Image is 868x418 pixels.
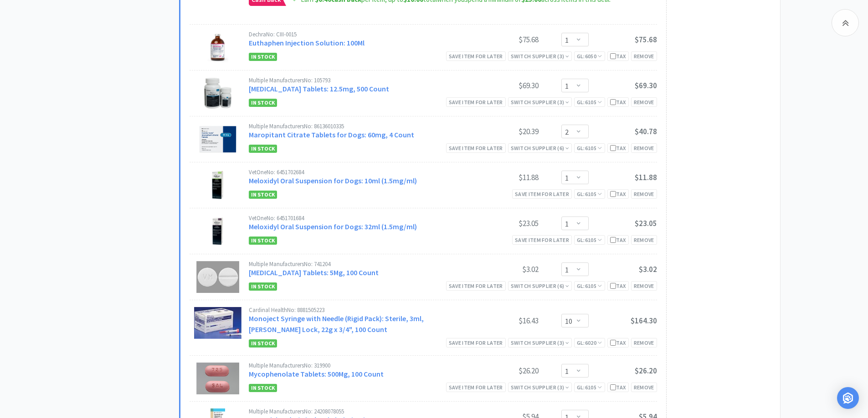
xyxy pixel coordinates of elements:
div: $69.30 [470,80,539,91]
div: Save item for later [446,51,506,61]
div: $23.05 [470,218,539,229]
span: $11.88 [635,172,657,182]
span: $164.30 [631,316,657,326]
div: Switch Supplier ( 3 ) [511,383,569,392]
div: Save item for later [512,235,572,245]
div: Switch Supplier ( 6 ) [511,144,569,152]
a: Euthaphen Injection Solution: 100Ml [249,38,365,47]
span: In Stock [249,53,277,61]
span: GL: 6105 [577,99,602,106]
a: Monoject Syringe with Needle (Rigid Pack): Sterile, 3ml, [PERSON_NAME] Lock, 22g x 3/4", 100 Count [249,314,424,334]
div: $16.43 [470,315,539,326]
span: In Stock [249,237,277,245]
div: Save item for later [512,189,572,199]
a: Meloxidyl Oral Suspension for Dogs: 32ml (1.5mg/ml) [249,222,417,231]
div: VetOne No: 6451701684 [249,215,470,221]
span: In Stock [249,384,277,392]
span: $3.02 [639,264,657,274]
div: $3.02 [470,264,539,275]
div: Multiple Manufacturers No: 741204 [249,261,470,267]
div: Tax [610,236,626,244]
img: e2fe65988a2d4a07be7ed1c4b652ffeb_286793.png [196,363,239,394]
div: Multiple Manufacturers No: 319900 [249,363,470,368]
a: [MEDICAL_DATA] Tablets: 5Mg, 100 Count [249,268,379,277]
span: GL: 6105 [577,191,602,197]
div: Remove [631,383,657,392]
span: $69.30 [635,81,657,91]
span: GL: 6050 [577,53,602,60]
img: dfdb82ed46584362a03c46ef42fa038c_6597.png [204,77,231,109]
a: Meloxidyl Oral Suspension for Dogs: 10ml (1.5mg/ml) [249,176,417,185]
span: $75.68 [635,35,657,45]
div: Save item for later [446,281,506,291]
img: e8776eb2b5484a86a37cff88caede465_142522.png [210,169,226,201]
div: Dechra No: CIII-0015 [249,31,470,37]
span: GL: 6020 [577,339,602,346]
img: 002e6fa5bf324fd38a4195e1205d9355_209429.png [196,123,240,155]
span: GL: 6105 [577,145,602,151]
div: Save item for later [446,338,506,347]
div: Tax [610,144,626,152]
div: Switch Supplier ( 6 ) [511,282,569,290]
div: Remove [631,338,657,347]
div: Remove [631,97,657,107]
div: Save item for later [446,143,506,153]
span: In Stock [249,99,277,107]
div: Tax [610,282,626,290]
div: Cardinal Health No: 8881505223 [249,307,470,313]
div: Tax [610,338,626,347]
img: bedb42309558484fad267d9b3d8abc35_1717.png [194,307,241,339]
div: $75.68 [470,34,539,45]
div: Tax [610,190,626,198]
a: Maropitant Citrate Tablets for Dogs: 60mg, 4 Count [249,130,414,139]
img: 86f0df69a8464c94b9751f483786b78d_717828.png [196,261,239,293]
div: VetOne No: 6451702684 [249,169,470,175]
div: $11.88 [470,172,539,183]
div: Tax [610,383,626,392]
div: Tax [610,52,626,60]
div: Switch Supplier ( 3 ) [511,98,569,106]
div: Multiple Manufacturers No: 24208078055 [249,408,470,414]
div: Save item for later [446,97,506,107]
a: Mycophenolate Tablets: 500Mg, 100 Count [249,369,384,378]
div: $20.39 [470,126,539,137]
div: Save item for later [446,383,506,392]
span: GL: 6105 [577,282,602,289]
span: In Stock [249,191,277,199]
a: [MEDICAL_DATA] Tablets: 12.5mg, 500 Count [249,84,389,93]
div: Remove [631,143,657,153]
span: GL: 6105 [577,384,602,391]
span: GL: 6105 [577,237,602,243]
div: Remove [631,51,657,61]
span: $26.20 [635,366,657,376]
span: In Stock [249,282,277,291]
img: 00121abb8c6d4ea9854377b15b1fbb49_602069.png [207,31,228,63]
img: c0456e84874b4f3b99ef3f9fa042fb51_142740.png [210,215,226,247]
span: $40.78 [635,126,657,136]
div: Remove [631,281,657,291]
span: $23.05 [635,218,657,228]
div: Remove [631,189,657,199]
div: Switch Supplier ( 3 ) [511,52,569,60]
div: Remove [631,235,657,245]
span: In Stock [249,145,277,153]
div: Switch Supplier ( 3 ) [511,338,569,347]
div: Open Intercom Messenger [837,387,859,409]
div: $26.20 [470,365,539,376]
div: Tax [610,98,626,106]
div: Multiple Manufacturers No: 86136010335 [249,123,470,129]
span: In Stock [249,339,277,347]
div: Multiple Manufacturers No: 105793 [249,77,470,83]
